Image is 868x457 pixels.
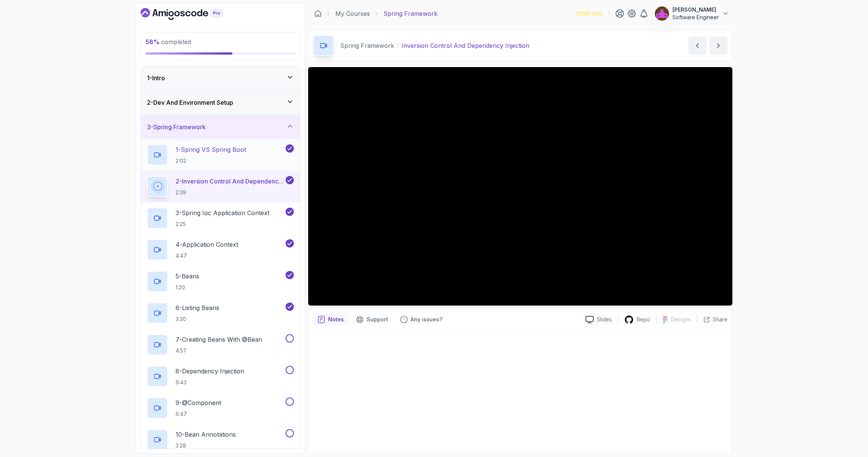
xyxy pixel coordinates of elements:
button: 2-Inversion Control And Dependency Injection2:39 [147,176,294,197]
h3: 3 - Spring Framework [147,122,206,131]
button: 3-Spring Framework [141,115,300,139]
iframe: 2 - Inversion Control and Dependency Injection [308,67,732,306]
button: user profile image[PERSON_NAME]Software Engineer [654,6,729,21]
img: user profile image [655,6,669,21]
button: 7-Creating Beans With @Bean4:57 [147,334,294,355]
button: 2-Dev And Environment Setup [141,90,300,115]
p: Spring Framework [340,41,394,50]
p: 3:30 [176,315,219,323]
p: 1 - Spring VS Spring Boot [176,145,246,154]
button: Share [697,316,727,323]
p: 1:20 [176,284,199,291]
p: 8 - Dependency Injection [176,367,244,376]
p: 4:47 [176,252,238,260]
button: 6-Listing Beans3:30 [147,303,294,324]
p: 3 - Spring Ioc Application Context [176,208,269,217]
p: Software Engineer [672,14,719,21]
a: Dashboard [314,10,322,17]
button: next content [709,37,727,55]
p: 9:43 [176,379,244,386]
p: 6:47 [176,410,221,418]
button: 8-Dependency Injection9:43 [147,366,294,387]
p: Designs [671,316,691,323]
p: Notes [328,316,344,323]
p: 9 - @Component [176,398,221,407]
button: 3-Spring Ioc Application Context2:25 [147,208,294,229]
p: Share [713,316,727,323]
p: Slides [597,316,612,323]
p: 2:02 [176,157,246,165]
button: 10-Bean Annotations3:28 [147,429,294,450]
a: Repo [618,315,656,324]
p: 5 - Beans [176,272,199,281]
p: Spring Framework [384,9,437,18]
p: Repo [637,316,650,323]
span: completed [145,38,191,46]
button: Feedback button [396,313,447,326]
span: 58 % [145,38,160,46]
a: My Courses [335,9,370,18]
button: 1-Intro [141,66,300,90]
button: 4-Application Context4:47 [147,239,294,260]
button: Support button [351,313,393,326]
p: Support [367,316,388,323]
button: 9-@Component6:47 [147,397,294,419]
button: notes button [313,313,348,326]
p: Any issues? [411,316,442,323]
p: 2 - Inversion Control And Dependency Injection [176,177,284,186]
button: 1-Spring VS Spring Boot2:02 [147,144,294,165]
p: 1268 Points [576,10,603,17]
p: 2:25 [176,220,269,228]
p: 7 - Creating Beans With @Bean [176,335,262,344]
p: 6 - Listing Beans [176,303,219,312]
p: 2:39 [176,189,284,196]
button: previous content [688,37,706,55]
p: 10 - Bean Annotations [176,430,236,439]
h3: 1 - Intro [147,73,165,83]
a: Slides [579,316,618,324]
button: 5-Beans1:20 [147,271,294,292]
p: 4:57 [176,347,262,355]
p: Inversion Control And Dependency Injection [402,41,529,50]
a: Dashboard [141,8,240,20]
p: 4 - Application Context [176,240,238,249]
p: [PERSON_NAME] [672,6,719,14]
h3: 2 - Dev And Environment Setup [147,98,233,107]
p: 3:28 [176,442,236,449]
